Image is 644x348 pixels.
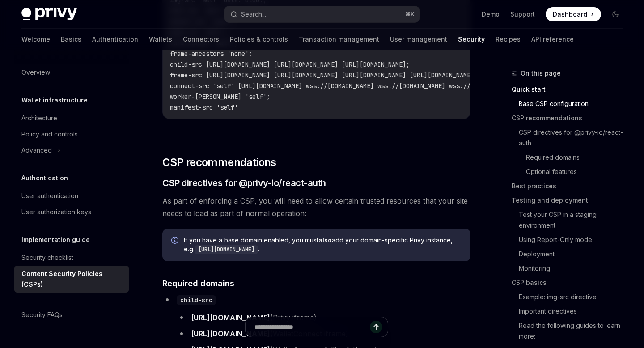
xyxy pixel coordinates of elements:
a: Test your CSP in a staging environment [519,208,630,233]
span: frame-src [URL][DOMAIN_NAME] [URL][DOMAIN_NAME] [URL][DOMAIN_NAME] [URL][DOMAIN_NAME]; [170,71,478,79]
span: worker-[PERSON_NAME] 'self'; [170,93,270,101]
code: child-src [177,295,216,305]
a: Quick start [512,82,630,97]
div: Search... [241,9,266,20]
a: API reference [531,29,574,50]
div: User authentication [21,191,78,201]
a: Security checklist [14,250,129,266]
a: Connectors [183,29,219,50]
a: Support [510,10,535,19]
span: manifest-src 'self' [170,103,238,111]
span: frame-ancestors 'none'; [170,50,252,58]
a: Wallets [149,29,172,50]
span: On this page [521,68,561,79]
h5: Authentication [21,173,68,183]
a: [URL][DOMAIN_NAME] [191,313,270,323]
div: Architecture [21,113,57,123]
code: [URL][DOMAIN_NAME] [195,245,258,254]
a: Dashboard [546,7,601,21]
div: Overview [21,67,50,78]
a: Security FAQs [14,307,129,323]
strong: also [318,236,332,244]
span: Required domains [162,277,234,289]
a: Optional features [526,165,630,179]
a: Architecture [14,110,129,126]
img: dark logo [21,8,77,21]
a: CSP directives for @privy-io/react-auth [519,125,630,150]
span: CSP recommendations [162,155,276,170]
a: Required domains [526,150,630,165]
a: Transaction management [299,29,379,50]
a: Recipes [496,29,521,50]
span: If you have a base domain enabled, you must add your domain-specific Privy instance, e.g. . [184,236,462,254]
a: Security [458,29,485,50]
svg: Info [171,237,180,246]
div: Advanced [21,145,52,156]
div: Security FAQs [21,310,63,320]
a: Policies & controls [230,29,288,50]
span: Dashboard [553,10,587,19]
div: Content Security Policies (CSPs) [21,268,123,290]
a: User management [390,29,447,50]
span: As part of enforcing a CSP, you will need to allow certain trusted resources that your site needs... [162,195,470,220]
a: Basics [61,29,81,50]
button: Send message [370,321,382,333]
a: CSP basics [512,276,630,290]
a: Using Report-Only mode [519,233,630,247]
div: Security checklist [21,252,73,263]
a: Base CSP configuration [519,97,630,111]
h5: Wallet infrastructure [21,95,88,106]
a: User authentication [14,188,129,204]
div: User authorization keys [21,207,91,217]
span: child-src [URL][DOMAIN_NAME] [URL][DOMAIN_NAME] [URL][DOMAIN_NAME]; [170,60,410,68]
a: Overview [14,64,129,81]
a: Content Security Policies (CSPs) [14,266,129,293]
a: Monitoring [519,261,630,276]
a: Testing and deployment [512,193,630,208]
a: Deployment [519,247,630,261]
button: Search...⌘K [224,6,419,22]
a: User authorization keys [14,204,129,220]
a: Welcome [21,29,50,50]
span: CSP directives for @privy-io/react-auth [162,177,326,189]
li: (Privy iframe) [177,311,470,324]
a: Important directives [519,304,630,318]
button: Toggle dark mode [608,7,623,21]
div: Policy and controls [21,129,78,140]
a: CSP recommendations [512,111,630,125]
a: Authentication [92,29,138,50]
a: Policy and controls [14,126,129,142]
a: Example: img-src directive [519,290,630,304]
span: ⌘ K [405,11,415,18]
a: Best practices [512,179,630,193]
a: Read the following guides to learn more: [519,318,630,344]
a: Demo [482,10,500,19]
h5: Implementation guide [21,234,90,245]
